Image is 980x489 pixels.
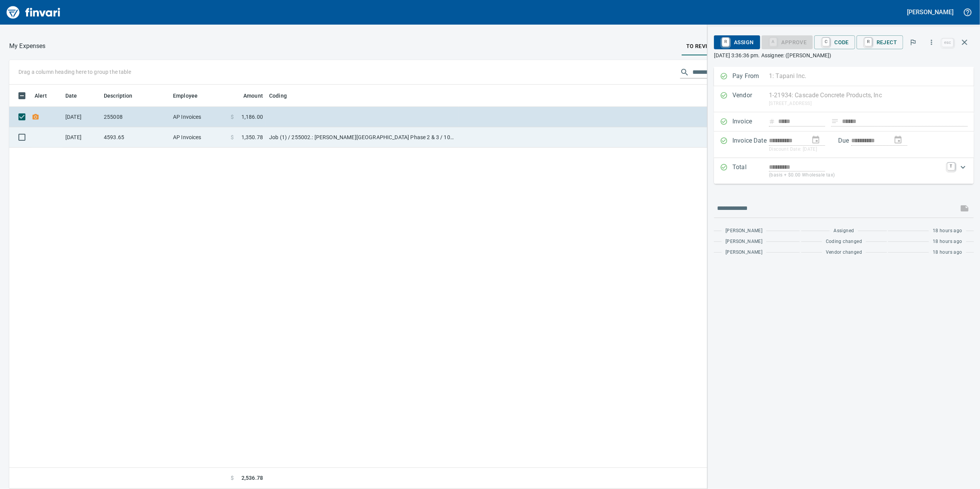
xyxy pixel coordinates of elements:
span: Close invoice [940,33,974,52]
h5: [PERSON_NAME] [907,8,953,16]
p: Total [732,163,769,179]
span: Date [65,91,87,100]
img: Finvari [5,3,62,22]
span: Amount [243,91,263,100]
span: Assigned [834,227,854,235]
span: Vendor changed [826,249,862,256]
button: [PERSON_NAME] [905,6,955,18]
span: Date [65,91,77,100]
span: Employee [173,91,208,100]
span: [PERSON_NAME] [725,227,762,235]
span: Coding changed [826,238,862,246]
a: R [722,38,729,46]
span: Coding [269,91,297,100]
span: Description [104,91,143,100]
span: Code [820,36,849,49]
span: [PERSON_NAME] [725,249,762,256]
td: AP Invoices [170,127,228,148]
button: Flag [905,34,922,51]
div: Coding Required [762,38,813,45]
td: 4593.65 [101,127,170,148]
nav: breadcrumb [9,42,46,51]
span: Alert [35,91,47,100]
button: CCode [814,35,855,49]
p: My Expenses [9,42,46,51]
p: [DATE] 3:36:36 pm. Assignee: ([PERSON_NAME]) [714,52,974,59]
span: 18 hours ago [933,249,962,256]
button: RReject [857,35,903,49]
button: More [923,34,940,51]
button: RAssign [714,35,760,49]
a: T [947,163,955,170]
span: Employee [173,91,198,100]
span: 1,350.78 [241,133,263,141]
span: $ [231,133,234,141]
td: [DATE] [62,127,101,148]
span: Coding [269,91,287,100]
span: Description [104,91,133,100]
td: 255008 [101,107,170,127]
td: Job (1) / 255002.: [PERSON_NAME][GEOGRAPHIC_DATA] Phase 2 & 3 / 1003. .: General Requirements / 5... [266,127,458,148]
td: AP Invoices [170,107,228,127]
span: Assign [720,36,754,49]
a: R [865,38,872,46]
a: C [822,38,830,46]
span: 1,186.00 [241,113,263,121]
span: Alert [35,91,57,100]
span: $ [231,474,234,482]
div: Expand [714,158,974,184]
span: Reject [863,36,897,49]
a: esc [942,38,953,47]
span: To Review [686,42,715,51]
span: 2,536.78 [241,474,263,482]
span: $ [231,113,234,121]
span: This records your message into the invoice and notifies anyone mentioned [955,199,974,218]
span: Amount [233,91,263,100]
span: 18 hours ago [933,238,962,246]
td: [DATE] [62,107,101,127]
span: Receipt Required [32,114,40,119]
p: (basis + $0.00 Wholesale tax) [769,171,943,179]
span: [PERSON_NAME] [725,238,762,246]
p: Drag a column heading here to group the table [18,68,131,76]
span: 18 hours ago [933,227,962,235]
